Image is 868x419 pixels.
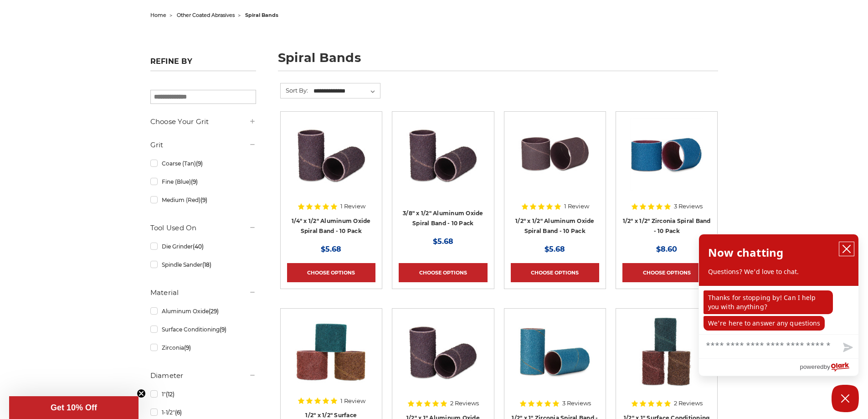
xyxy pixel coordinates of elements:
[800,361,823,372] span: powered
[9,396,139,419] div: Get 10% OffClose teaser
[184,344,191,351] span: (9)
[150,116,256,127] h5: Choose Your Grit
[177,12,235,18] a: other coated abrasives
[191,178,198,185] span: (9)
[175,409,182,416] span: (6)
[196,160,203,167] span: (9)
[832,385,859,412] button: Close Chatbox
[622,118,711,207] a: 1/2" x 1/2" Spiral Bands Zirconia Aluminum
[202,261,211,268] span: (18)
[220,326,226,333] span: (9)
[519,315,591,388] img: 1/2" x 1" Spiral Bands Zirconia
[511,263,599,282] a: Choose Options
[287,118,375,207] a: 1/4" x 1/2" Spiral Bands AOX
[340,203,365,209] span: 1 Review
[150,303,256,319] a: Aluminum Oxide
[150,321,256,337] a: Surface Conditioning
[450,400,479,406] span: 2 Reviews
[209,308,219,315] span: (29)
[674,400,703,406] span: 2 Reviews
[708,243,783,262] h2: Now chatting
[245,12,278,18] span: spiral bands
[399,263,487,282] a: Choose Options
[51,403,97,412] span: Get 10% Off
[312,84,380,98] select: Sort By:
[150,57,256,71] h5: Refine by
[623,217,711,235] a: 1/2" x 1/2" Zirconia Spiral Band - 10 Pack
[150,222,256,233] h5: Tool Used On
[562,400,591,406] span: 3 Reviews
[150,238,256,254] a: Die Grinder
[622,315,711,403] a: 1/2" x 1" Scotch Brite Spiral Band
[200,197,207,203] span: (9)
[656,245,677,253] span: $8.60
[166,391,175,398] span: (12)
[406,118,479,191] img: 3/8" x 1/2" AOX Spiral Bands
[193,243,204,250] span: (40)
[564,203,589,209] span: 1 Review
[674,203,703,209] span: 3 Reviews
[287,315,375,403] a: 1/2" x 1/2" Scotch Brite Spiral Band
[340,398,365,404] span: 1 Review
[836,337,858,358] button: Send message
[399,118,487,207] a: 3/8" x 1/2" AOX Spiral Bands
[704,290,833,314] p: Thanks for stopping by! Can I help you with anything?
[287,263,375,282] a: Choose Options
[137,389,146,398] button: Close teaser
[150,174,256,190] a: Fine (Blue)
[321,245,341,253] span: $5.68
[150,155,256,171] a: Coarse (Tan)
[704,316,825,331] p: We're here to answer any questions
[150,192,256,208] a: Medium (Red)
[292,217,371,235] a: 1/4" x 1/2" Aluminum Oxide Spiral Band - 10 Pack
[399,315,487,403] a: 1/2" x 1" AOX Spiral Bands
[515,217,595,235] a: 1/2" x 1/2" Aluminum Oxide Spiral Band - 10 Pack
[839,242,854,256] button: close chatbox
[150,257,256,273] a: Spindle Sander
[278,52,718,71] h1: spiral bands
[708,267,849,276] p: Questions? We'd love to chat.
[295,315,368,388] img: 1/2" x 1/2" Scotch Brite Spiral Band
[511,118,599,207] a: 1/2" x 1/2" Spiral Bands Aluminum Oxide
[150,386,256,402] a: 1"
[150,340,256,356] a: Zirconia
[630,315,703,388] img: 1/2" x 1" Scotch Brite Spiral Band
[824,361,830,372] span: by
[800,359,858,376] a: Powered by Olark
[622,263,711,282] a: Choose Options
[150,370,256,381] h5: Diameter
[281,83,308,97] label: Sort By:
[150,12,166,18] a: home
[630,118,703,191] img: 1/2" x 1/2" Spiral Bands Zirconia Aluminum
[150,140,256,150] h5: Grit
[699,286,858,334] div: chat
[403,210,483,227] a: 3/8" x 1/2" Aluminum Oxide Spiral Band - 10 Pack
[511,315,599,403] a: 1/2" x 1" Spiral Bands Zirconia
[295,118,368,191] img: 1/4" x 1/2" Spiral Bands AOX
[150,287,256,298] h5: Material
[406,315,479,388] img: 1/2" x 1" AOX Spiral Bands
[433,237,453,246] span: $5.68
[699,234,859,376] div: olark chatbox
[544,245,565,253] span: $5.68
[519,118,591,191] img: 1/2" x 1/2" Spiral Bands Aluminum Oxide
